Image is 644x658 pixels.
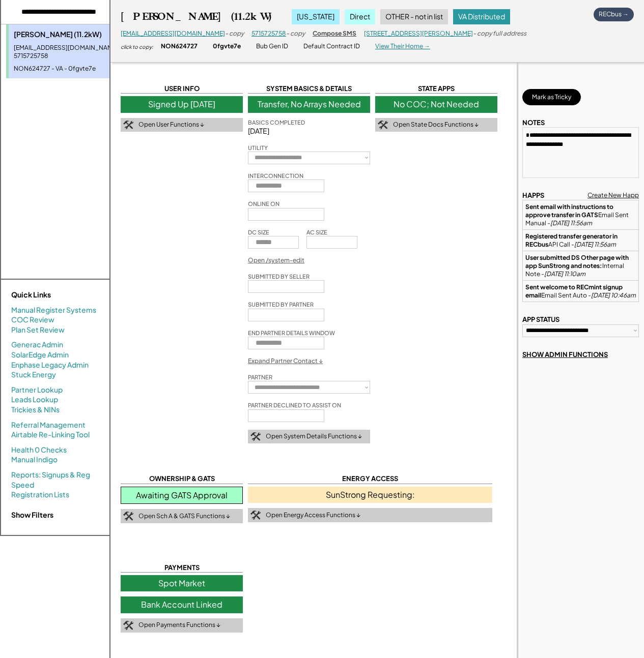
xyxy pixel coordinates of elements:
a: [EMAIL_ADDRESS][DOMAIN_NAME] [121,29,225,37]
div: Quick Links [11,290,113,300]
a: COC Review [11,315,54,325]
div: SunStrong Requesting: [248,487,492,503]
a: Trickies & NINs [11,405,60,415]
div: RECbus → [594,8,634,21]
div: ONLINE ON [248,200,279,207]
a: Plan Set Review [11,325,65,335]
div: SUBMITTED BY PARTNER [248,301,314,308]
div: Spot Market [121,575,243,591]
div: AC SIZE [306,228,327,236]
div: PARTNER [248,373,272,381]
div: OTHER - not in list [380,9,448,24]
img: tool-icon.png [123,512,133,521]
a: Referral Management [11,420,86,430]
div: Open Energy Access Functions ↓ [266,511,360,520]
img: tool-icon.png [250,432,261,441]
a: Airtable Re-Linking Tool [11,430,90,440]
div: - copy full address [473,29,526,38]
em: [DATE] 11:56am [574,241,616,248]
div: NOTES [522,118,545,127]
a: Leads Lookup [11,395,58,405]
div: Awaiting GATS Approval [121,487,243,504]
div: NON624727 - VA - 0fgvte7e [14,65,138,73]
div: Open Payments Functions ↓ [138,621,220,630]
button: Mark as Tricky [522,89,581,105]
a: [STREET_ADDRESS][PERSON_NAME] [364,29,473,37]
div: Expand Partner Contact ↓ [248,357,323,366]
div: Open Sch A & GATS Functions ↓ [138,512,230,521]
div: View Their Home → [375,42,430,51]
div: Open /system-edit [248,256,304,265]
div: OWNERSHIP & GATS [121,474,243,484]
div: STATE APPS [375,84,497,94]
a: Registration Lists [11,490,69,500]
img: tool-icon.png [123,621,133,630]
div: Internal Note - [525,254,636,278]
strong: User submitted DS Other page with app SunStrong and notes: [525,254,630,270]
div: INTERCONNECTION [248,172,303,180]
em: [DATE] 11:10am [544,270,585,278]
a: Generac Admin [11,340,63,350]
div: Signed Up [DATE] [121,96,243,112]
em: [DATE] 10:46am [591,291,636,299]
div: [US_STATE] [292,9,340,24]
em: [DATE] 11:56am [550,219,592,227]
div: Open User Functions ↓ [138,121,204,129]
div: PARTNER DECLINED TO ASSIST ON [248,401,341,409]
strong: Registered transfer generator in RECbus [525,232,619,248]
div: Email Sent Manual - [525,203,636,227]
div: PAYMENTS [121,563,243,573]
div: click to copy: [121,43,153,50]
div: SYSTEM BASICS & DETAILS [248,84,370,94]
strong: Show Filters [11,510,53,519]
div: [PERSON_NAME] (11.2kW) [14,29,138,40]
a: Reports: Signups & Reg Speed [11,470,99,490]
div: HAPPS [522,191,544,200]
div: Open System Details Functions ↓ [266,432,362,441]
div: - copy [286,29,305,38]
a: Enphase Legacy Admin [11,360,89,370]
div: VA Distributed [453,9,510,24]
div: Create New Happ [587,191,639,200]
div: - copy [225,29,244,38]
div: No COC; Not Needed [375,96,497,112]
strong: Sent email with instructions to approve transfer in GATS [525,203,614,219]
div: Open State Docs Functions ↓ [393,121,479,129]
div: Compose SMS [313,29,356,38]
div: NON624727 [161,42,198,51]
img: tool-icon.png [123,121,133,130]
div: DC SIZE [248,228,269,236]
div: Bub Gen ID [256,42,288,51]
div: Bank Account Linked [121,596,243,613]
a: Manual Indigo [11,455,58,465]
div: Email Sent Auto - [525,283,636,299]
div: [PERSON_NAME] (11.2kW) [121,10,271,23]
a: Manual Register Systems [11,305,96,315]
div: [DATE] [248,126,370,136]
div: USER INFO [121,84,243,94]
a: Stuck Energy [11,370,56,380]
div: 0fgvte7e [213,42,241,51]
div: Direct [345,9,375,24]
div: UTILITY [248,144,268,152]
strong: Sent welcome to RECmint signup email [525,283,624,299]
div: Default Contract ID [303,42,360,51]
div: APP STATUS [522,315,559,324]
div: SHOW ADMIN FUNCTIONS [522,350,608,359]
div: [EMAIL_ADDRESS][DOMAIN_NAME] - 5715725758 [14,44,138,61]
div: BASICS COMPLETED [248,118,305,126]
div: Transfer, No Arrays Needed [248,96,370,112]
img: tool-icon.png [250,511,261,520]
a: 5715725758 [251,29,286,37]
div: API Call - [525,232,636,248]
div: ENERGY ACCESS [248,474,492,484]
a: Health 0 Checks [11,445,67,455]
a: SolarEdge Admin [11,350,69,360]
a: Partner Lookup [11,385,63,395]
img: tool-icon.png [378,121,388,130]
div: END PARTNER DETAILS WINDOW [248,329,335,337]
div: SUBMITTED BY SELLER [248,273,310,280]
